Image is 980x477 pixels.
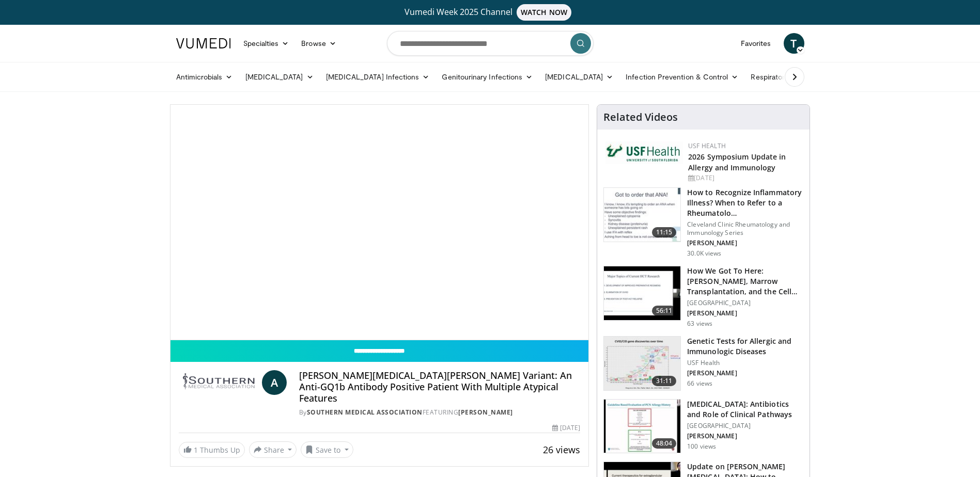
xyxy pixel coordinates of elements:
[652,227,677,237] span: 11:15
[320,67,436,87] a: [MEDICAL_DATA] Infections
[178,4,803,21] a: Vumedi Week 2025 ChannelWATCH NOW
[387,31,594,56] input: Search topics, interventions
[176,38,231,49] img: VuMedi Logo
[688,173,801,183] div: [DATE]
[687,320,712,328] p: 63 views
[603,336,803,391] a: 31:11 Genetic Tests for Allergic and Immunologic Diseases USF Health [PERSON_NAME] 66 views
[603,187,803,258] a: 11:15 How to Recognize Inflammatory Illness? When to Refer to a Rheumatolo… Cleveland Clinic Rheu...
[552,423,580,433] div: [DATE]
[179,442,245,458] a: 1 Thumbs Up
[652,376,677,386] span: 31:11
[603,266,803,328] a: 56:11 How We Got To Here: [PERSON_NAME], Marrow Transplantation, and the Cell… [GEOGRAPHIC_DATA] ...
[295,33,343,54] a: Browse
[688,152,786,172] a: 2026 Symposium Update in Allergy and Immunology
[249,441,297,458] button: Share
[687,432,803,440] p: [PERSON_NAME]
[735,33,777,54] a: Favorites
[179,370,258,395] img: Southern Medical Association
[194,445,198,455] span: 1
[517,4,571,21] span: WATCH NOW
[744,67,841,87] a: Respiratory Infections
[687,266,803,297] h3: How We Got To Here: [PERSON_NAME], Marrow Transplantation, and the Cell…
[687,422,803,430] p: [GEOGRAPHIC_DATA]
[604,337,680,390] img: bf1638bf-cf20-4416-b5a2-43f3abb7a82b.150x105_q85_crop-smart_upscale.jpg
[687,359,803,367] p: USF Health
[687,369,803,377] p: [PERSON_NAME]
[687,220,803,237] p: Cleveland Clinic Rheumatology and Immunology Series
[458,408,513,417] a: [PERSON_NAME]
[603,399,803,454] a: 48:04 [MEDICAL_DATA]: Antibiotics and Role of Clinical Pathways [GEOGRAPHIC_DATA] [PERSON_NAME] 1...
[539,67,619,87] a: [MEDICAL_DATA]
[262,370,287,395] a: A
[170,67,239,87] a: Antimicrobials
[237,33,295,54] a: Specialties
[687,299,803,307] p: [GEOGRAPHIC_DATA]
[687,442,716,451] p: 100 views
[307,408,423,417] a: Southern Medical Association
[687,336,803,357] h3: Genetic Tests for Allergic and Immunologic Diseases
[687,399,803,420] h3: [MEDICAL_DATA]: Antibiotics and Role of Clinical Pathways
[170,105,589,340] video-js: Video Player
[604,400,680,453] img: d92ba53c-81a5-4fe8-a45c-62030a108d01.150x105_q85_crop-smart_upscale.jpg
[301,441,353,458] button: Save to
[603,111,678,123] h4: Related Videos
[543,443,580,456] span: 26 views
[784,33,804,54] a: T
[435,67,539,87] a: Genitourinary Infections
[652,438,677,449] span: 48:04
[687,249,721,258] p: 30.0K views
[239,67,320,87] a: [MEDICAL_DATA]
[299,408,580,417] div: By FEATURING
[687,379,712,388] p: 66 views
[619,67,744,87] a: Infection Prevention & Control
[604,266,680,320] img: e8f07e1b-50c7-4cb4-ba1c-2e7d745c9644.150x105_q85_crop-smart_upscale.jpg
[604,188,680,242] img: 5cecf4a9-46a2-4e70-91ad-1322486e7ee4.150x105_q85_crop-smart_upscale.jpg
[688,141,726,150] a: USF Health
[605,141,683,164] img: 6ba8804a-8538-4002-95e7-a8f8012d4a11.png.150x105_q85_autocrop_double_scale_upscale_version-0.2.jpg
[652,306,677,316] span: 56:11
[687,187,803,218] h3: How to Recognize Inflammatory Illness? When to Refer to a Rheumatolo…
[299,370,580,404] h4: [PERSON_NAME][MEDICAL_DATA][PERSON_NAME] Variant: An Anti-GQ1b Antibody Positive Patient With Mul...
[687,239,803,247] p: [PERSON_NAME]
[687,309,803,317] p: [PERSON_NAME]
